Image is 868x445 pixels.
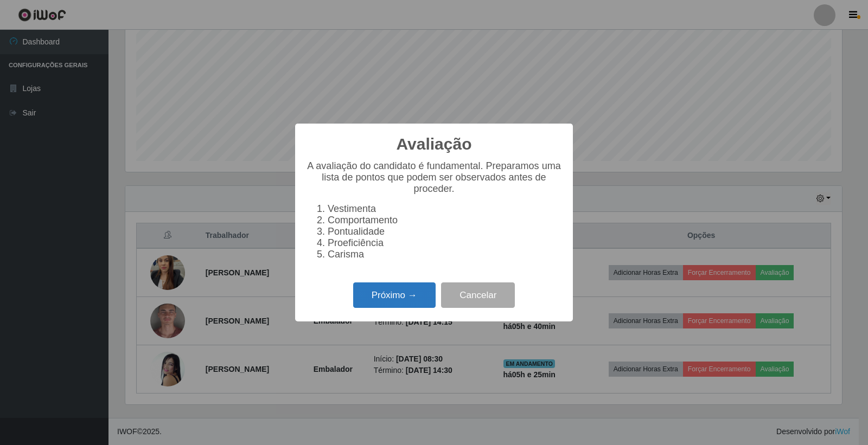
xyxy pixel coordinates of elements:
[353,282,436,308] button: Próximo →
[328,203,562,215] li: Vestimenta
[441,282,515,308] button: Cancelar
[306,160,562,195] p: A avaliação do candidato é fundamental. Preparamos uma lista de pontos que podem ser observados a...
[328,226,562,237] li: Pontualidade
[397,134,472,154] h2: Avaliação
[328,249,562,260] li: Carisma
[328,237,562,249] li: Proeficiência
[328,215,562,226] li: Comportamento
